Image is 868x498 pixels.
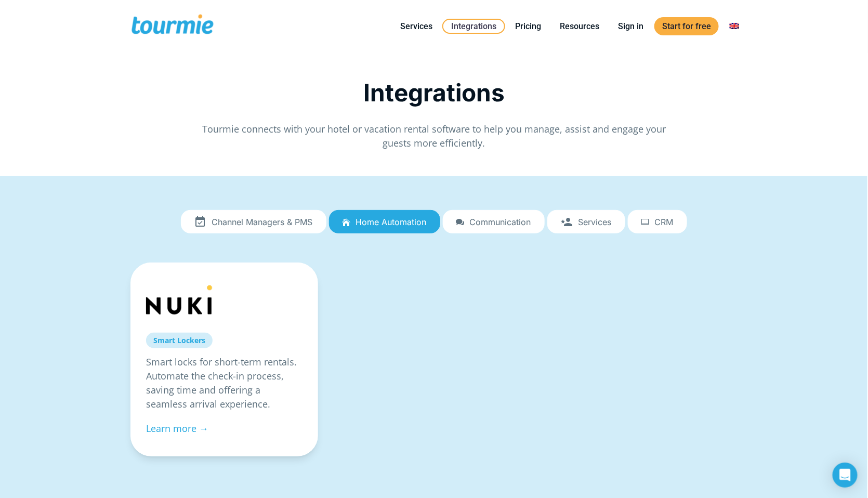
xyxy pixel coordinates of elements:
[578,217,612,227] span: Services
[470,217,531,227] span: Communication
[507,20,549,33] a: Pricing
[442,19,505,34] a: Integrations
[654,17,719,35] a: Start for free
[628,210,687,234] a: CRM
[392,20,440,33] a: Services
[181,210,326,234] a: Channel Managers & PMS
[202,123,666,149] span: Tourmie connects with your hotel or vacation rental software to help you manage, assist and engag...
[833,463,858,488] div: Open Intercom Messenger
[146,333,213,348] a: Smart Lockers
[146,355,303,411] p: Smart locks for short-term rentals. Automate the check-in process, saving time and offering a sea...
[655,217,674,227] span: CRM
[547,210,625,234] a: Services
[443,210,545,234] a: Communication
[356,217,427,227] span: Home automation
[552,20,607,33] a: Resources
[363,78,505,107] span: Integrations
[329,210,440,234] a: Home automation
[610,20,651,33] a: Sign in
[146,422,208,435] a: Learn more →
[212,217,313,227] span: Channel Managers & PMS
